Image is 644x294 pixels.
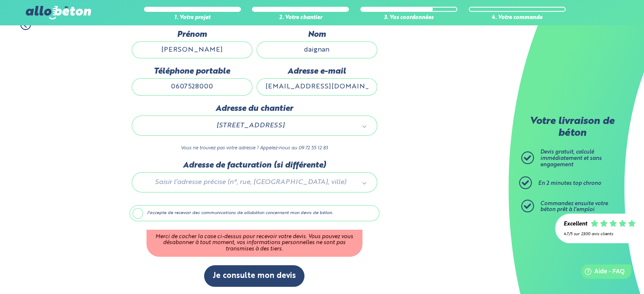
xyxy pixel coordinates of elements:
[257,41,377,58] input: Quel est votre nom de famille ?
[469,15,566,21] div: 4. Votre commande
[130,205,379,221] label: J'accepte de recevoir des communications de allobéton concernant mon devis de béton.
[257,78,377,95] input: ex : contact@allobeton.fr
[141,120,368,131] a: [STREET_ADDRESS]
[144,120,357,131] span: [STREET_ADDRESS]
[257,67,377,76] label: Adresse e-mail
[257,30,377,39] label: Nom
[569,261,635,285] iframe: Help widget launcher
[360,15,457,21] div: 3. Vos coordonnées
[132,78,252,95] input: ex : 0642930817
[132,30,252,39] label: Prénom
[204,265,304,287] button: Je consulte mon devis
[252,15,349,21] div: 2. Votre chantier
[132,104,377,113] label: Adresse du chantier
[132,67,252,76] label: Téléphone portable
[132,41,252,58] input: Quel est votre prénom ?
[132,144,377,152] p: Vous ne trouvez pas votre adresse ? Appelez-nous au 09 72 55 12 83
[146,230,362,257] div: Merci de cocher la case ci-dessus pour recevoir votre devis. Vous pouvez vous désabonner à tout m...
[144,15,241,21] div: 1. Votre projet
[26,6,91,19] img: allobéton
